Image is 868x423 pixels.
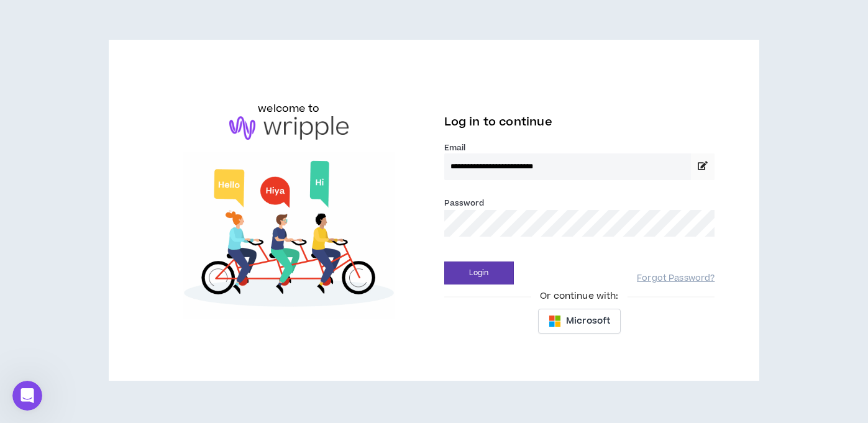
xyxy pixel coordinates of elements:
[637,273,715,284] a: Forgot Password?
[566,314,610,328] span: Microsoft
[229,116,349,140] img: logo-brand.png
[258,101,319,116] h6: welcome to
[444,142,715,153] label: Email
[531,289,627,303] span: Or continue with:
[444,198,485,209] label: Password
[444,114,552,130] span: Log in to continue
[538,309,621,334] button: Microsoft
[153,152,424,319] img: Welcome to Wripple
[12,381,42,411] iframe: Intercom live chat
[444,262,514,284] button: Login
